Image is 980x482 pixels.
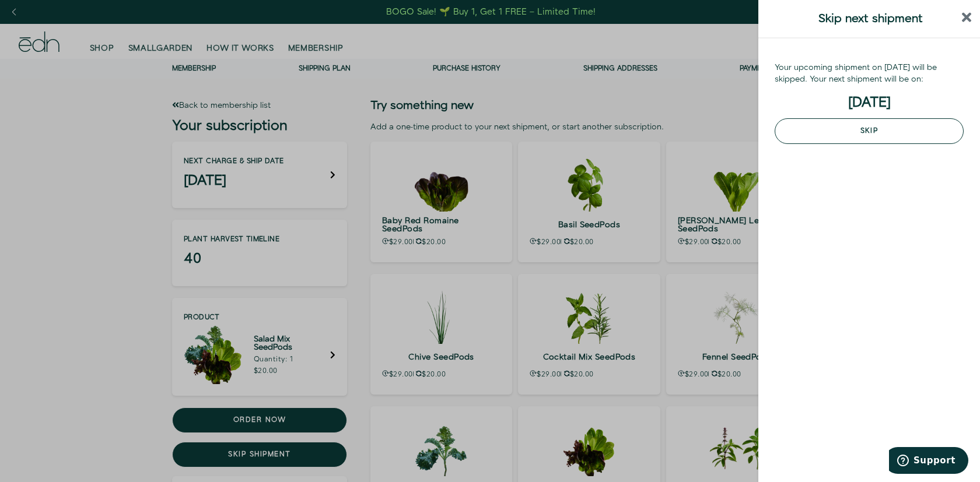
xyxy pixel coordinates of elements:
div: Your upcoming shipment on [DATE] will be skipped. Your next shipment will be on: [775,62,964,85]
button: Skip [775,118,964,144]
button: close sidebar [962,9,972,29]
span: Skip next shipment [818,10,923,27]
h3: [DATE] [775,97,964,108]
iframe: Opens a widget where you can find more information [889,447,968,476]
